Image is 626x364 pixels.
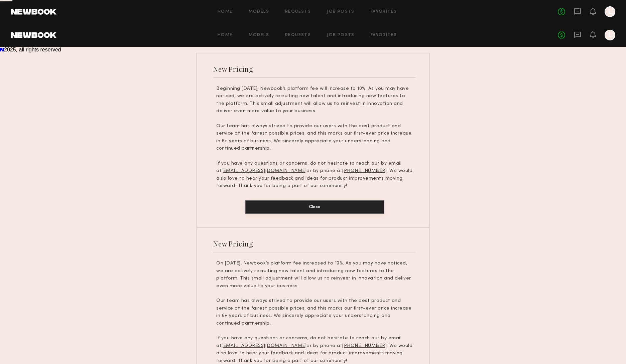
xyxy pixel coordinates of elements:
p: Beginning [DATE], Newbook’s platform fee will increase to 10%. As you may have noticed, we are ac... [216,85,413,115]
a: Requests [285,10,311,14]
a: Home [218,10,233,14]
a: Models [249,10,269,14]
div: New Pricing [213,239,253,248]
button: Close [245,200,384,214]
p: Our team has always strived to provide our users with the best product and service at the fairest... [216,123,413,153]
p: If you have any questions or concerns, do not hesitate to reach out by email at or by phone at . ... [216,160,413,190]
p: Our team has always strived to provide our users with the best product and service at the fairest... [216,297,413,327]
u: [PHONE_NUMBER] [342,344,387,348]
a: Job Posts [327,33,355,37]
a: Favorites [371,33,397,37]
a: Requests [285,33,311,37]
p: On [DATE], Newbook’s platform fee increased to 10%. As you may have noticed, we are actively recr... [216,260,413,290]
a: L [605,6,615,17]
a: Models [249,33,269,37]
a: L [605,30,615,40]
u: [EMAIL_ADDRESS][DOMAIN_NAME] [222,169,306,173]
a: Job Posts [327,10,355,14]
a: Favorites [371,10,397,14]
u: [PHONE_NUMBER] [342,169,387,173]
u: [EMAIL_ADDRESS][DOMAIN_NAME] [222,344,306,348]
div: New Pricing [213,64,253,73]
span: 2025, all rights reserved [4,47,61,52]
a: Home [218,33,233,37]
